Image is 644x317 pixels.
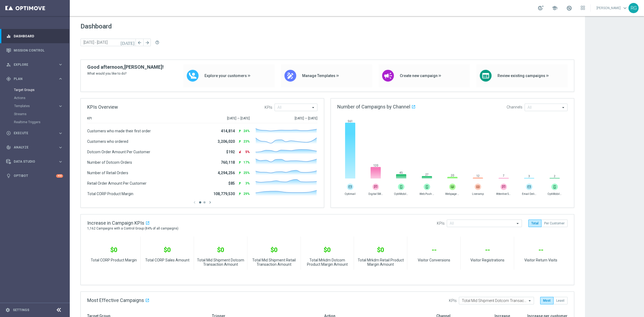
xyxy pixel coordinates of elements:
i: lightbulb [6,173,11,178]
i: keyboard_arrow_right [58,104,63,109]
i: keyboard_arrow_right [58,145,63,150]
div: Mission Control [6,43,63,57]
a: Actions [14,96,56,100]
i: equalizer [6,34,11,39]
a: Settings [13,308,29,312]
button: Mission Control [6,48,63,53]
button: person_search Explore keyboard_arrow_right [6,63,63,67]
i: settings [5,308,10,312]
i: keyboard_arrow_right [58,62,63,67]
a: Streams [14,112,56,116]
div: Target Groups [14,86,69,94]
i: keyboard_arrow_right [58,159,63,164]
div: +10 [56,174,63,178]
span: school [552,5,558,11]
div: Data Studio [6,159,58,164]
a: Realtime Triggers [14,120,56,124]
div: RG [628,3,639,13]
button: Data Studio keyboard_arrow_right [6,159,63,164]
span: keyboard_arrow_down [622,5,628,11]
button: gps_fixed Plan keyboard_arrow_right [6,77,63,81]
div: Analyze [6,145,58,150]
i: play_circle_outline [6,131,11,136]
i: person_search [6,62,11,67]
div: Templates [14,102,69,110]
span: Templates [14,104,53,108]
div: Execute [6,131,58,136]
span: Data Studio [14,160,58,163]
button: play_circle_outline Execute keyboard_arrow_right [6,131,63,135]
div: Templates [14,104,58,108]
i: keyboard_arrow_right [58,76,63,81]
div: Explore [6,62,58,67]
div: Optibot [6,169,63,183]
button: Templates keyboard_arrow_right [14,104,63,108]
div: Dashboard [6,29,63,43]
a: [PERSON_NAME]keyboard_arrow_down [596,4,628,12]
span: Execute [14,132,58,135]
i: track_changes [6,145,11,150]
button: track_changes Analyze keyboard_arrow_right [6,145,63,150]
a: Mission Control [14,43,63,57]
a: Dashboard [14,29,63,43]
button: equalizer Dashboard [6,34,63,38]
i: keyboard_arrow_right [58,131,63,136]
div: Plan [6,76,58,81]
div: Streams [14,110,69,118]
div: Actions [14,94,69,102]
button: lightbulb Optibot +10 [6,174,63,178]
a: Target Groups [14,88,56,92]
a: Optibot [14,169,56,183]
div: Realtime Triggers [14,118,69,126]
span: Analyze [14,146,58,149]
span: Plan [14,77,58,81]
span: Explore [14,63,58,66]
i: gps_fixed [6,76,11,81]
